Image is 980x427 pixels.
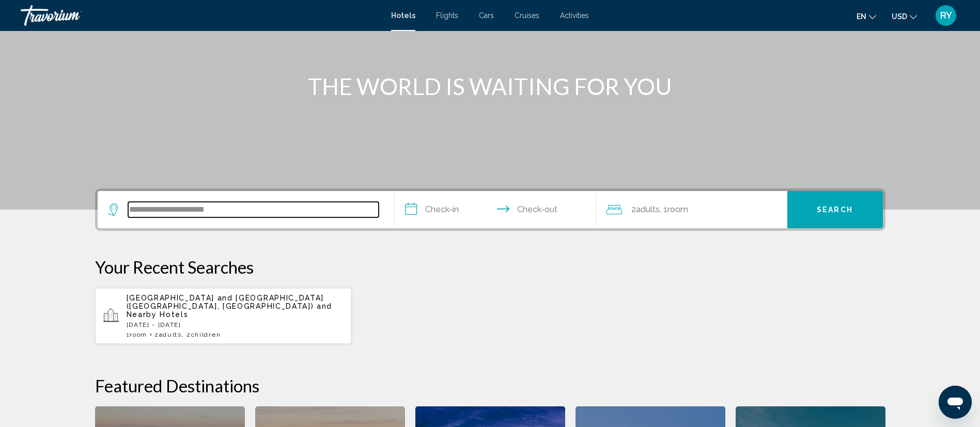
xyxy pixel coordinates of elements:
a: Cars [479,11,494,20]
button: Change language [857,9,876,24]
span: Children [191,331,221,338]
button: User Menu [932,5,959,26]
span: RY [940,10,952,21]
p: Your Recent Searches [95,257,885,277]
span: Adults [636,204,660,214]
iframe: Кнопка запуска окна обмена сообщениями [939,386,972,419]
p: [DATE] - [DATE] [127,321,344,328]
a: Travorium [21,5,381,26]
h2: Featured Destinations [95,375,885,396]
div: Search widget [98,191,883,228]
span: Room [130,331,147,338]
a: Cruises [515,11,539,20]
button: Travelers: 2 adults, 0 children [596,191,787,228]
span: [GEOGRAPHIC_DATA] and [GEOGRAPHIC_DATA] ([GEOGRAPHIC_DATA], [GEOGRAPHIC_DATA]) [127,294,324,310]
a: Flights [436,11,458,20]
span: Adults [159,331,182,338]
span: and Nearby Hotels [127,302,333,319]
span: Room [667,204,688,214]
span: 2 [631,202,660,217]
a: Activities [560,11,589,20]
span: USD [892,12,907,21]
button: Search [787,191,883,228]
button: [GEOGRAPHIC_DATA] and [GEOGRAPHIC_DATA] ([GEOGRAPHIC_DATA], [GEOGRAPHIC_DATA]) and Nearby Hotels[... [95,288,352,344]
span: , 2 [182,331,221,338]
button: Change currency [892,9,917,24]
span: 2 [154,331,182,338]
span: Search [817,206,853,214]
span: , 1 [660,202,688,217]
a: Hotels [391,11,415,20]
span: 1 [127,331,147,338]
h1: THE WORLD IS WAITING FOR YOU [297,73,684,100]
span: en [857,12,866,21]
button: Check in and out dates [395,191,596,228]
